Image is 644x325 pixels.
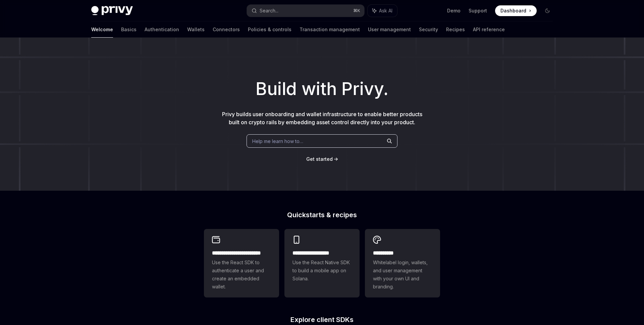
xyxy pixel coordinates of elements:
h1: Build with Privy. [11,76,633,102]
a: Dashboard [495,5,537,16]
span: Use the React SDK to authenticate a user and create an embedded wallet. [212,259,271,291]
a: Authentication [145,21,179,38]
a: Get started [306,156,333,162]
span: Help me learn how to… [252,138,303,145]
span: Get started [306,156,333,162]
span: Privy builds user onboarding and wallet infrastructure to enable better products built on crypto ... [222,111,422,126]
a: Security [419,21,438,38]
div: Search... [260,7,278,15]
a: Connectors [213,21,240,38]
a: **** **** **** ***Use the React Native SDK to build a mobile app on Solana. [284,229,360,297]
a: Basics [121,21,137,38]
span: Ask AI [379,7,392,14]
button: Search...⌘K [247,5,364,17]
button: Ask AI [368,5,397,17]
a: User management [368,21,411,38]
span: ⌘ K [353,8,360,13]
h2: Quickstarts & recipes [204,212,440,218]
a: Transaction management [300,21,360,38]
h2: Explore client SDKs [204,316,440,323]
button: Toggle dark mode [542,5,553,16]
span: Whitelabel login, wallets, and user management with your own UI and branding. [373,259,432,291]
a: Wallets [187,21,205,38]
a: Welcome [91,21,113,38]
a: **** *****Whitelabel login, wallets, and user management with your own UI and branding. [365,229,440,297]
img: dark logo [91,6,133,15]
span: Dashboard [500,7,526,14]
span: Use the React Native SDK to build a mobile app on Solana. [292,259,352,283]
a: API reference [473,21,505,38]
a: Policies & controls [248,21,291,38]
a: Demo [447,7,461,14]
a: Recipes [446,21,465,38]
a: Support [469,7,487,14]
